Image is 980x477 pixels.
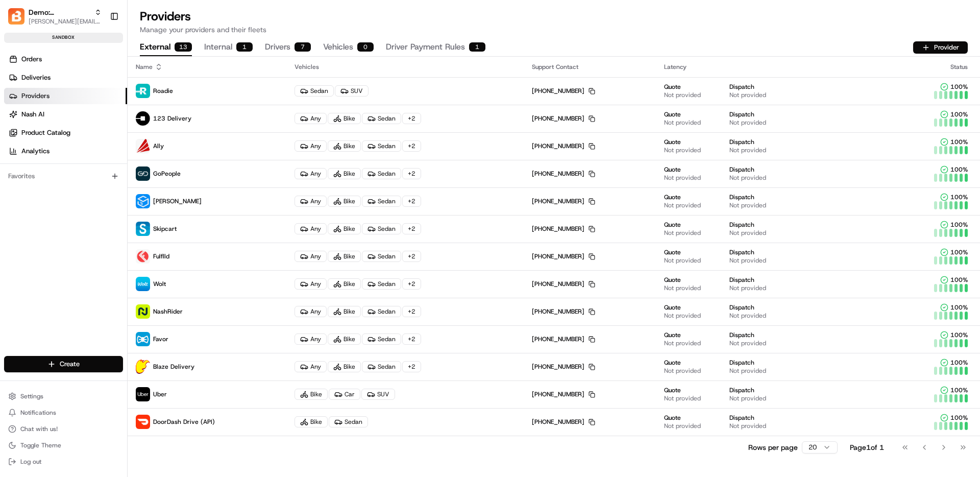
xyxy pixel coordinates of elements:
h1: Providers [140,8,968,25]
img: uber-new-logo.jpeg [136,387,150,401]
span: Pylon [102,173,124,181]
span: Not provided [664,422,701,430]
span: Chat with us! [20,425,58,433]
div: + 2 [402,223,421,234]
div: Any [295,333,327,345]
span: Quote [664,248,681,256]
p: Welcome 👋 [10,41,186,57]
span: Blaze Delivery [153,363,194,371]
span: Nash AI [21,110,44,119]
div: Sedan [362,168,401,179]
div: [PHONE_NUMBER] [532,418,595,426]
div: + 2 [402,168,421,179]
div: Support Contact [532,63,648,71]
span: 100 % [950,83,968,91]
div: [PHONE_NUMBER] [532,363,595,371]
input: Clear [27,66,168,77]
button: External [140,39,192,56]
div: Any [295,278,327,290]
span: 123 Delivery [153,114,191,123]
span: Not provided [664,229,701,237]
p: Manage your providers and their fleets [140,25,968,35]
span: [PERSON_NAME][EMAIL_ADDRESS][DOMAIN_NAME] [29,17,102,26]
div: Bike [328,168,361,179]
div: SUV [335,85,369,97]
span: Settings [20,392,43,400]
div: [PHONE_NUMBER] [532,307,595,316]
span: Quote [664,193,681,201]
span: Not provided [664,367,701,375]
div: Latency [664,63,878,71]
span: Not provided [729,394,766,402]
span: Dispatch [729,193,754,201]
span: Wolt [153,280,166,288]
span: 100 % [950,386,968,394]
div: [PHONE_NUMBER] [532,390,595,398]
div: + 2 [402,113,421,124]
span: Skipcart [153,225,177,233]
div: Sedan [362,223,401,234]
img: profile_turbosend_org_cEe8MK.png [136,111,150,126]
span: Not provided [729,146,766,154]
img: Demo: Maria [8,8,24,25]
span: 100 % [950,359,968,367]
span: Knowledge Base [20,148,78,158]
span: Quote [664,359,681,367]
div: Start new chat [35,98,167,108]
div: Bike [295,389,328,400]
span: Dispatch [729,165,754,174]
div: [PHONE_NUMBER] [532,335,595,343]
button: Driver Payment Rules [386,39,485,56]
button: Toggle Theme [4,438,123,452]
div: [PHONE_NUMBER] [532,252,595,260]
span: Quote [664,276,681,284]
span: Dispatch [729,138,754,146]
span: Quote [664,386,681,394]
div: Sedan [362,196,401,207]
div: Vehicles [295,63,516,71]
span: Product Catalog [21,128,70,137]
span: Dispatch [729,331,754,339]
span: Not provided [664,284,701,292]
div: [PHONE_NUMBER] [532,197,595,205]
div: Any [295,251,327,262]
div: Any [295,306,327,317]
img: Wolt-app-icon-2019.png [136,277,150,291]
span: Not provided [664,256,701,265]
img: roadie-logo.jpg [136,84,150,98]
div: Name [136,63,278,71]
div: + 2 [402,140,421,152]
a: Orders [4,51,127,67]
span: Not provided [729,339,766,347]
img: profile_lightninglift_org_cEe8MK.png [136,249,150,264]
button: Start new chat [174,101,186,113]
div: SUV [361,389,395,400]
span: Log out [20,458,41,466]
div: Sedan [329,416,368,427]
a: Nash AI [4,106,127,123]
span: Orders [21,55,42,64]
span: Toggle Theme [20,441,61,449]
span: Deliveries [21,73,51,82]
div: Bike [295,416,328,427]
span: Quote [664,303,681,312]
button: Drivers [265,39,311,56]
span: Not provided [664,312,701,320]
div: Sedan [362,251,401,262]
div: 13 [175,42,192,52]
button: Provider [913,41,968,54]
div: 📗 [10,149,18,157]
span: Not provided [729,422,766,430]
a: Analytics [4,143,127,159]
a: 💻API Documentation [82,144,168,162]
div: 1 [236,42,253,52]
span: Dispatch [729,276,754,284]
a: Deliveries [4,69,127,86]
a: Product Catalog [4,125,127,141]
button: Log out [4,455,123,469]
div: 1 [469,42,485,52]
button: Demo: [PERSON_NAME] [29,7,90,17]
img: 1736555255976-a54dd68f-1ca7-489b-9aae-adbdc363a1c4 [10,98,29,116]
span: Not provided [729,174,766,182]
span: Providers [21,91,50,101]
